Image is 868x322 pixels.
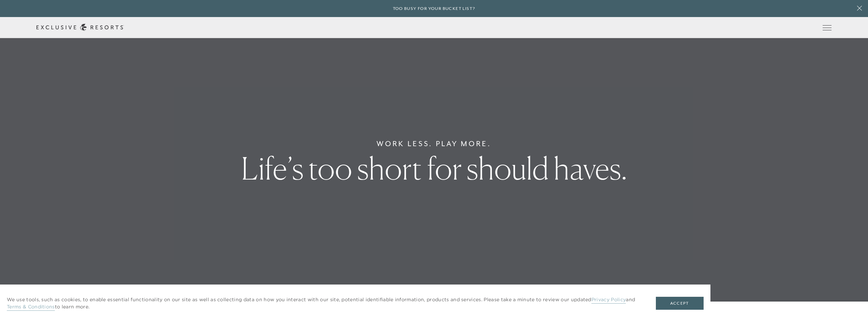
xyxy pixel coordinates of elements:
button: Accept [656,297,704,310]
a: Privacy Policy [591,296,626,304]
h6: Work Less. Play More. [377,138,491,149]
h1: Life’s too short for should haves. [241,153,627,184]
button: Open navigation [823,25,832,30]
a: Terms & Conditions [7,304,55,311]
p: We use tools, such as cookies, to enable essential functionality on our site as well as collectin... [7,296,642,310]
h6: Too busy for your bucket list? [393,5,475,12]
